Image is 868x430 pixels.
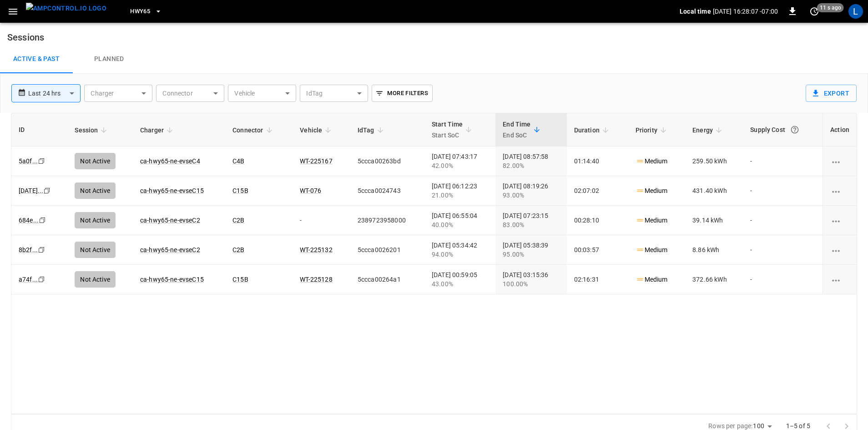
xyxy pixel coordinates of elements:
[817,3,844,12] span: 11 s ago
[685,147,743,176] td: 259.50 kWh
[503,191,559,200] div: 93.00%
[300,276,332,283] a: WT-225128
[567,206,628,235] td: 00:28:10
[787,121,803,138] button: The cost of your charging session based on your supply rates
[503,119,530,141] div: End Time
[685,235,743,265] td: 8.86 kWh
[432,250,488,259] div: 94.00%
[503,161,559,170] div: 82.00%
[567,147,628,176] td: 01:14:40
[692,125,725,136] span: Energy
[232,276,248,283] a: C15B
[140,246,200,253] a: ca-hwy65-ne-evseC2
[636,275,668,284] p: Medium
[350,265,424,294] td: 5ccca00264a1
[293,206,350,235] td: -
[232,157,244,165] a: C4B
[130,6,150,17] span: HWY65
[823,113,857,147] th: Action
[503,270,559,288] div: [DATE] 03:15:36
[140,217,200,224] a: ca-hwy65-ne-evseC2
[140,125,176,136] span: Charger
[37,245,46,255] div: copy
[358,125,386,136] span: IdTag
[75,212,116,228] div: Not Active
[830,216,849,225] div: charging session options
[73,45,146,74] a: Planned
[432,191,488,200] div: 21.00%
[19,276,38,283] a: a74f...
[432,211,488,229] div: [DATE] 06:55:04
[503,220,559,229] div: 83.00%
[574,125,611,136] span: Duration
[37,274,46,284] div: copy
[503,152,559,170] div: [DATE] 08:57:58
[75,153,116,169] div: Not Active
[432,270,488,288] div: [DATE] 00:59:05
[713,7,778,16] p: [DATE] 16:28:07 -07:00
[830,245,849,254] div: charging session options
[503,211,559,229] div: [DATE] 07:23:15
[350,176,424,206] td: 5ccca0024743
[503,119,542,141] span: End TimeEnd SoC
[636,157,668,166] p: Medium
[432,279,488,288] div: 43.00%
[432,130,463,141] p: Start SoC
[432,152,488,170] div: [DATE] 07:43:17
[19,246,38,253] a: 8b2f...
[26,3,106,14] img: ampcontrol.io logo
[140,276,204,283] a: ca-hwy65-ne-evseC15
[372,85,432,102] button: More Filters
[806,85,857,102] button: Export
[685,176,743,206] td: 431.40 kWh
[743,265,823,294] td: -
[75,271,116,288] div: Not Active
[300,157,332,165] a: WT-225167
[743,147,823,176] td: -
[830,275,849,284] div: charging session options
[830,186,849,195] div: charging session options
[636,216,668,225] p: Medium
[432,119,475,141] span: Start TimeStart SoC
[636,245,668,255] p: Medium
[503,250,559,259] div: 95.00%
[28,85,81,102] div: Last 24 hrs
[503,182,559,200] div: [DATE] 08:19:26
[567,265,628,294] td: 02:16:31
[807,4,822,19] button: set refresh interval
[19,187,43,194] a: [DATE]...
[38,215,47,225] div: copy
[300,125,334,136] span: Vehicle
[432,161,488,170] div: 42.00%
[743,206,823,235] td: -
[680,7,711,16] p: Local time
[11,113,857,414] div: sessions table
[685,265,743,294] td: 372.66 kWh
[300,187,321,194] a: WT-076
[232,187,248,194] a: C15B
[432,119,463,141] div: Start Time
[830,157,849,166] div: charging session options
[43,186,52,196] div: copy
[503,279,559,288] div: 100.00%
[140,187,204,194] a: ca-hwy65-ne-evseC15
[636,125,669,136] span: Priority
[636,186,668,196] p: Medium
[503,241,559,259] div: [DATE] 05:38:39
[743,235,823,265] td: -
[350,235,424,265] td: 5ccca0026201
[350,206,424,235] td: 2389723958000
[848,4,863,19] div: profile-icon
[432,182,488,200] div: [DATE] 06:12:23
[140,157,200,165] a: ca-hwy65-ne-evseC4
[75,125,110,136] span: Session
[685,206,743,235] td: 39.14 kWh
[75,182,116,199] div: Not Active
[126,3,166,20] button: HWY65
[11,113,857,294] table: sessions table
[19,217,39,224] a: 684e...
[232,246,244,253] a: C2B
[503,130,530,141] p: End SoC
[300,246,332,253] a: WT-225132
[232,125,275,136] span: Connector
